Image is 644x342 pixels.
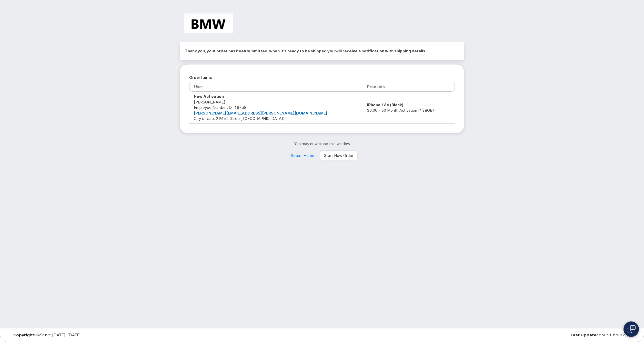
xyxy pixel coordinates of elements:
div: MyServe [DATE]–[DATE] [9,333,218,337]
td: [PERSON_NAME] City of Use: 29651 (Greer, [GEOGRAPHIC_DATA]) [189,92,363,123]
p: You may now close this window [180,141,464,146]
strong: New Activation [194,94,224,99]
strong: iPhone 16e (Black) [367,102,404,107]
h2: Thank you, your order has been submitted, when it's ready to be shipped you will receive a notifi... [185,47,459,55]
h2: Order Items [189,74,455,81]
th: Products [363,82,455,92]
span: Employee Number: QT18738 [194,105,246,110]
a: Return Home [286,150,319,161]
td: $0.00 - 30 Month Activation (128GB) [363,92,455,123]
strong: Copyright [13,332,34,337]
strong: Last Update [571,332,596,337]
a: Start New Order [320,150,358,161]
a: [PERSON_NAME][EMAIL_ADDRESS][PERSON_NAME][DOMAIN_NAME] [194,111,327,116]
img: BMW Manufacturing Co LLC [184,13,233,33]
img: Open chat [627,325,636,333]
div: about 1 hour ago [426,333,635,337]
th: User [189,82,363,92]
